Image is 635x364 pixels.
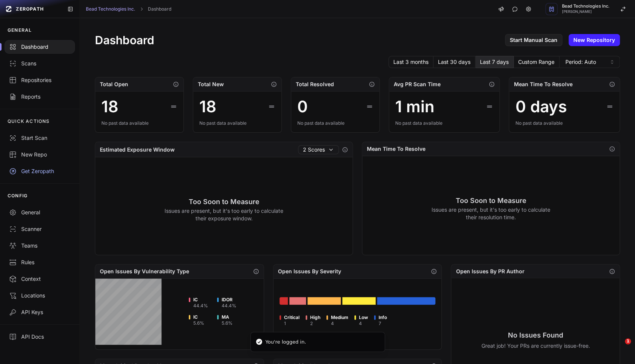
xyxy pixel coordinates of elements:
div: 5.6 % [193,320,204,326]
div: Scanner [9,225,70,233]
h3: Too Soon to Measure [164,197,283,207]
div: 0 days [515,98,567,116]
span: MA [222,314,233,320]
div: 7 [379,321,387,327]
div: 2 [310,321,320,327]
a: ZEROPATH [3,3,61,15]
div: No past data available [395,120,494,126]
div: Start Scan [9,134,70,142]
div: Teams [9,242,70,249]
div: Context [9,275,70,283]
h2: Mean Time To Resolve [514,81,572,88]
div: Rules [9,259,70,266]
span: 1 [625,338,631,344]
div: No past data available [199,120,275,126]
span: Critical [284,314,300,321]
button: 2 Scores [298,145,339,154]
p: GENERAL [8,27,32,33]
h2: Total New [198,81,224,88]
p: CONFIG [8,193,28,199]
div: Go to issues list [307,297,341,305]
button: Last 3 months [388,56,433,68]
span: [PERSON_NAME] [562,10,609,14]
div: Reports [9,93,70,101]
div: 0 [297,98,308,116]
h2: Open Issues By Severity [278,268,341,275]
iframe: Intercom live chat [609,338,627,356]
span: High [310,314,320,321]
div: Get Zeropath [9,167,70,175]
div: General [9,209,70,216]
div: Dashboard [9,43,70,51]
p: Issues are present, but it's too early to calculate their exposure window. [164,207,283,222]
h1: Dashboard [95,33,154,47]
h2: Total Open [100,81,128,88]
span: IC [193,314,204,320]
div: No past data available [297,120,373,126]
h2: Avg PR Scan Time [394,81,441,88]
h2: Total Resolved [296,81,334,88]
div: Go to issues list [377,297,435,305]
a: New Repository [568,34,620,46]
div: New Repo [9,151,70,158]
div: 44.4 % [193,303,208,309]
div: Go to issues list [279,297,288,305]
div: No past data available [101,120,177,126]
div: Repositories [9,76,70,84]
span: ZEROPATH [16,6,44,12]
p: Great job! Your PRs are currently issue-free. [481,342,590,350]
div: 1 [284,321,300,327]
div: 44.4 % [222,303,236,309]
button: Last 7 days [475,56,514,68]
div: Go to issues list [342,297,376,305]
div: You're logged in. [265,338,306,346]
h2: Open Issues By Vulnerability Type [100,268,189,275]
h2: Open Issues By PR Author [456,268,524,275]
a: Bead Technologies Inc. [86,6,135,12]
span: Medium [331,314,348,321]
p: QUICK ACTIONS [8,118,50,124]
div: 5.6 % [222,320,233,326]
div: 18 [199,98,216,116]
span: IC [193,297,208,303]
svg: caret sort, [609,59,615,65]
h3: Too Soon to Measure [431,195,550,206]
a: Start Manual Scan [505,34,562,46]
div: 4 [359,321,368,327]
span: IDOR [222,297,236,303]
span: Period: Auto [565,58,596,66]
span: Info [379,314,387,321]
a: Dashboard [148,6,171,12]
div: No past data available [515,120,613,126]
div: 4 [331,321,348,327]
div: Go to issues list [289,297,306,305]
button: Last 30 days [433,56,475,68]
span: Low [359,314,368,321]
div: API Keys [9,308,70,316]
div: 1 min [395,98,435,116]
div: API Docs [9,333,70,341]
div: Locations [9,292,70,299]
div: 18 [101,98,118,116]
button: Custom Range [514,56,559,68]
nav: breadcrumb [86,6,171,12]
h2: Mean Time To Resolve [367,145,425,153]
svg: chevron right, [139,6,144,12]
h2: Estimated Exposure Window [100,146,175,153]
span: Bead Technologies Inc. [562,4,609,8]
p: Issues are present, but it's too early to calculate their resolution time. [431,206,550,221]
h3: No Issues Found [481,330,590,341]
div: Scans [9,60,70,67]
